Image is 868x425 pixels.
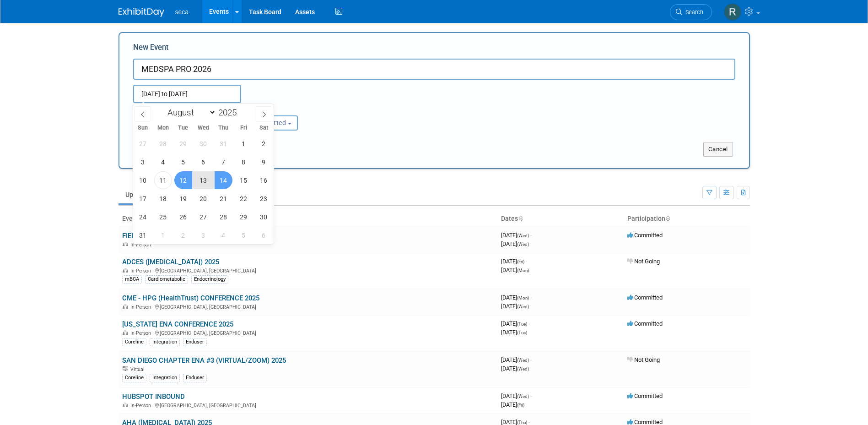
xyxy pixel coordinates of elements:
div: Integration [150,338,180,346]
div: [GEOGRAPHIC_DATA], [GEOGRAPHIC_DATA] [122,303,494,310]
span: August 19, 2025 [174,190,192,207]
span: August 23, 2025 [255,190,273,207]
span: (Wed) [517,366,529,371]
span: September 4, 2025 [215,226,232,244]
span: August 28, 2025 [215,208,232,226]
input: Name of Trade Show / Conference [133,59,735,80]
span: August 17, 2025 [134,190,152,207]
span: - [530,356,532,363]
span: July 30, 2025 [194,135,212,153]
th: Event [119,211,497,227]
span: In-Person [130,242,154,248]
div: Attendance / Format: [133,103,222,115]
span: August 16, 2025 [255,171,273,189]
span: July 29, 2025 [174,135,192,153]
span: (Thu) [517,420,527,425]
span: (Fri) [517,403,524,408]
span: August 12, 2025 [174,171,192,189]
span: Committed [627,392,663,399]
span: In-Person [130,403,154,409]
span: August 10, 2025 [134,171,152,189]
a: FIELD SALES OUTREACH - NOT AN EVENT [122,232,253,240]
span: August 27, 2025 [194,208,212,226]
span: August 8, 2025 [235,153,253,171]
div: [GEOGRAPHIC_DATA], [GEOGRAPHIC_DATA] [122,329,494,336]
span: September 6, 2025 [255,226,273,244]
a: Upcoming62 [119,186,172,203]
span: August 21, 2025 [215,190,232,207]
span: (Wed) [517,394,529,399]
a: Sort by Participation Type [665,215,670,222]
span: [DATE] [501,232,532,239]
span: Virtual [130,366,147,372]
span: August 7, 2025 [215,153,232,171]
span: [DATE] [501,294,532,301]
span: [DATE] [501,329,527,336]
span: August 5, 2025 [174,153,192,171]
span: Thu [213,125,233,131]
span: [DATE] [501,240,529,247]
span: August 20, 2025 [194,190,212,207]
span: August 2, 2025 [255,135,273,153]
div: Cardiometabolic [145,275,188,283]
div: Endocrinology [191,275,228,283]
img: In-Person Event [123,268,128,272]
span: [DATE] [501,392,532,399]
span: Search [682,9,703,16]
button: Cancel [703,142,733,157]
div: Enduser [183,338,207,346]
span: Not Going [627,258,660,265]
span: Wed [193,125,213,131]
span: August 14, 2025 [215,171,232,189]
span: Mon [153,125,173,131]
span: [DATE] [501,258,527,265]
span: [DATE] [501,267,529,273]
img: In-Person Event [123,403,128,407]
th: Dates [497,211,624,227]
div: Coreline [122,374,146,382]
span: August 29, 2025 [235,208,253,226]
input: Start Date - End Date [133,85,241,103]
span: [DATE] [501,365,529,372]
img: Virtual Event [123,366,128,371]
a: [US_STATE] ENA CONFERENCE 2025 [122,320,233,328]
span: Not Going [627,356,660,363]
span: August 1, 2025 [235,135,253,153]
span: (Tue) [517,321,527,327]
span: September 1, 2025 [154,226,172,244]
span: August 24, 2025 [134,208,152,226]
span: August 15, 2025 [235,171,253,189]
img: In-Person Event [123,330,128,335]
span: In-Person [130,330,154,336]
span: (Wed) [517,233,529,238]
span: Sun [133,125,153,131]
span: August 26, 2025 [174,208,192,226]
span: - [530,232,532,239]
span: July 27, 2025 [134,135,152,153]
span: September 5, 2025 [235,226,253,244]
span: Committed [627,232,663,239]
span: [DATE] [501,401,524,408]
input: Year [216,107,243,118]
span: (Wed) [517,304,529,309]
img: In-Person Event [123,304,128,309]
div: mBCA [122,275,142,283]
span: August 9, 2025 [255,153,273,171]
span: August 6, 2025 [194,153,212,171]
span: July 31, 2025 [215,135,232,153]
span: (Fri) [517,259,524,264]
span: September 3, 2025 [194,226,212,244]
label: New Event [133,42,169,56]
span: [DATE] [501,356,532,363]
div: Coreline [122,338,146,346]
span: Tue [173,125,193,131]
span: August 13, 2025 [194,171,212,189]
span: (Mon) [517,295,529,300]
a: ADCES ([MEDICAL_DATA]) 2025 [122,258,219,266]
span: August 31, 2025 [134,226,152,244]
img: In-Person Event [123,242,128,246]
span: September 2, 2025 [174,226,192,244]
span: August 22, 2025 [235,190,253,207]
div: [GEOGRAPHIC_DATA], [GEOGRAPHIC_DATA] [122,401,494,409]
span: Committed [627,320,663,327]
